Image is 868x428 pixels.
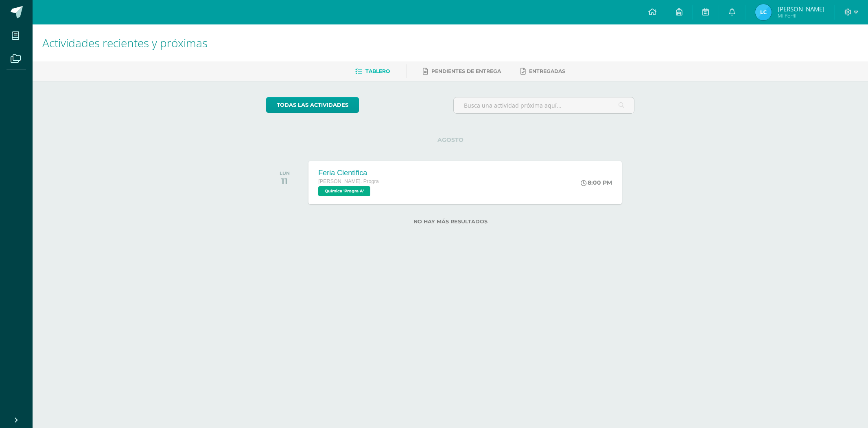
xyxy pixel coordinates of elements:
span: Mi Perfil [778,12,824,19]
span: AGOSTO [424,136,477,143]
div: LUN [280,170,290,176]
span: Pendientes de entrega [431,68,501,74]
span: [PERSON_NAME] [778,5,824,13]
span: Tablero [365,68,390,74]
a: Pendientes de entrega [423,65,501,78]
label: No hay más resultados [266,218,634,225]
a: Entregadas [520,65,565,78]
div: Feria Cientifica [318,169,378,177]
a: Tablero [355,65,390,78]
span: Entregadas [529,68,565,74]
span: Química 'Progra A' [318,186,370,196]
span: Actividades recientes y próximas [42,35,208,51]
span: [PERSON_NAME]. Progra [318,179,378,184]
a: todas las Actividades [266,97,359,113]
div: 8:00 PM [581,179,612,186]
input: Busca una actividad próxima aquí... [454,97,634,113]
div: 11 [280,176,290,186]
img: 7b61c6845b81ebf931e2d334edca1b6f.png [755,4,772,20]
